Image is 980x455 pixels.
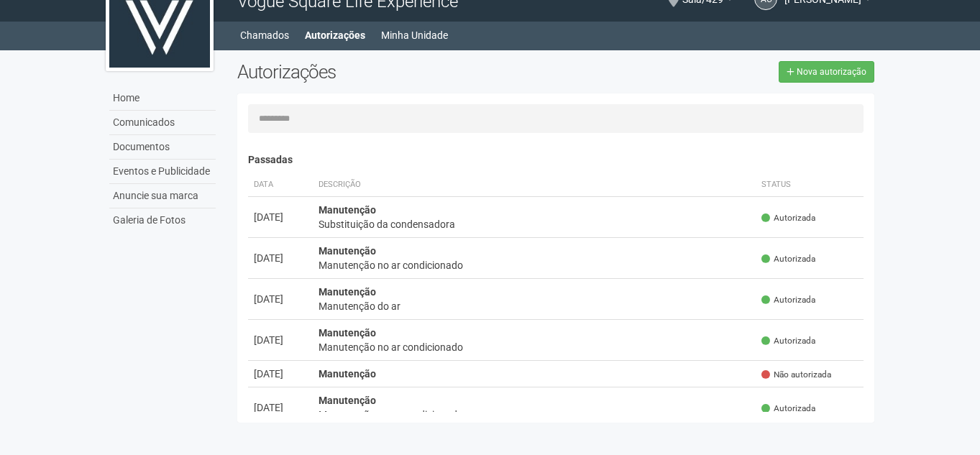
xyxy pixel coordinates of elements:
a: Autorizações [305,25,365,45]
h2: Autorizações [237,61,545,83]
a: Nova autorização [779,61,874,83]
a: Comunicados [109,111,216,135]
div: [DATE] [254,210,307,224]
a: Documentos [109,135,216,160]
strong: Manutenção [319,327,376,339]
span: Autorizada [761,403,815,415]
div: [DATE] [254,333,307,347]
div: [DATE] [254,292,307,306]
a: Eventos e Publicidade [109,160,216,184]
strong: Manutenção [319,245,376,257]
span: Nova autorização [797,67,866,77]
div: Manutenção do ar [319,299,751,313]
div: Manutenção no ar condicionado [319,408,751,422]
div: [DATE] [254,251,307,265]
span: Não autorizada [761,369,831,381]
strong: Manutenção [319,204,376,216]
div: Manutenção no ar condicionado [319,340,751,354]
a: Galeria de Fotos [109,208,216,232]
span: Autorizada [761,335,815,347]
div: Substituição da condensadora [319,217,751,231]
a: Home [109,86,216,111]
h4: Passadas [248,155,864,165]
a: Minha Unidade [381,25,448,45]
strong: Manutenção [319,395,376,406]
th: Status [756,173,864,197]
div: [DATE] [254,367,307,381]
th: Data [248,173,313,197]
div: [DATE] [254,400,307,415]
strong: Manutenção [319,368,376,380]
a: Chamados [240,25,289,45]
th: Descrição [313,173,756,197]
a: Anuncie sua marca [109,184,216,208]
div: Manutenção no ar condicionado [319,258,751,272]
span: Autorizada [761,294,815,306]
strong: Manutenção [319,286,376,298]
span: Autorizada [761,212,815,224]
span: Autorizada [761,253,815,265]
